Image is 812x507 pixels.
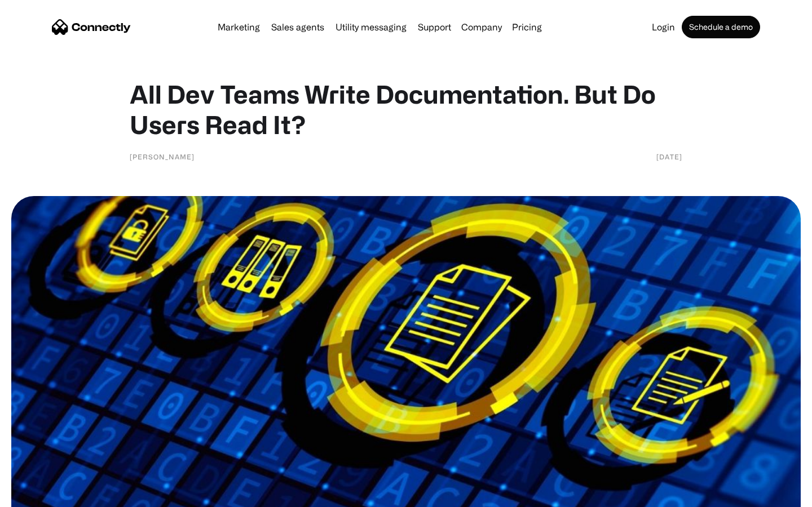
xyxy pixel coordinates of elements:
[647,23,679,32] a: Login
[461,19,502,35] div: Company
[213,23,264,32] a: Marketing
[413,23,456,32] a: Support
[267,23,329,32] a: Sales agents
[507,23,546,32] a: Pricing
[11,487,68,503] aside: Language selected: English
[682,16,760,38] a: Schedule a demo
[130,79,682,140] h1: All Dev Teams Write Documentation. But Do Users Read It?
[130,151,195,162] div: [PERSON_NAME]
[331,23,411,32] a: Utility messaging
[23,487,68,503] ul: Language list
[656,151,682,162] div: [DATE]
